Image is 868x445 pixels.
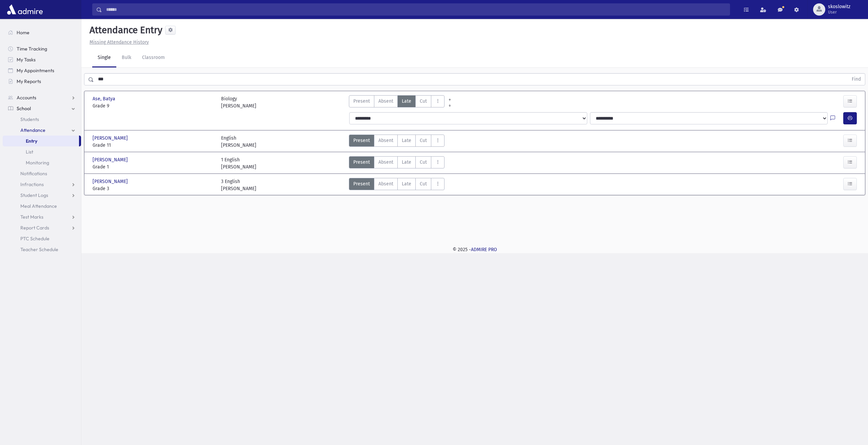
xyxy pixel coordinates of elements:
[20,246,58,252] span: Teacher Schedule
[3,125,81,136] a: Attendance
[420,180,427,187] span: Cut
[221,178,256,192] div: 3 English [PERSON_NAME]
[3,201,81,211] a: Meal Attendance
[17,78,41,84] span: My Reports
[3,179,81,190] a: Infractions
[353,98,370,105] span: Present
[5,3,44,16] img: AdmirePro
[93,156,129,163] span: [PERSON_NAME]
[353,137,370,144] span: Present
[402,180,411,187] span: Late
[3,168,81,179] a: Notifications
[3,103,81,114] a: School
[3,146,81,157] a: List
[20,116,39,122] span: Students
[3,43,81,54] a: Time Tracking
[3,76,81,87] a: My Reports
[221,156,256,170] div: 1 English [PERSON_NAME]
[92,48,116,67] a: Single
[3,27,81,38] a: Home
[17,46,47,52] span: Time Tracking
[3,233,81,244] a: PTC Schedule
[3,222,81,233] a: Report Cards
[378,98,393,105] span: Absent
[471,247,497,252] a: ADMIRE PRO
[402,98,411,105] span: Late
[848,74,865,85] button: Find
[349,95,445,109] div: AttTypes
[20,214,43,220] span: Test Marks
[20,225,49,231] span: Report Cards
[420,137,427,144] span: Cut
[3,190,81,201] a: Student Logs
[420,159,427,166] span: Cut
[221,95,256,109] div: Biology [PERSON_NAME]
[93,95,117,102] span: Ase, Batya
[378,137,393,144] span: Absent
[26,160,49,166] span: Monitoring
[93,102,214,109] span: Grade 9
[17,67,54,74] span: My Appointments
[17,29,29,36] span: Home
[3,244,81,255] a: Teacher Schedule
[420,98,427,105] span: Cut
[353,159,370,166] span: Present
[349,156,445,170] div: AttTypes
[17,57,36,63] span: My Tasks
[87,24,162,36] h5: Attendance Entry
[828,9,850,15] span: User
[20,127,45,133] span: Attendance
[93,185,214,192] span: Grade 3
[26,149,33,155] span: List
[3,54,81,65] a: My Tasks
[137,48,170,67] a: Classroom
[3,92,81,103] a: Accounts
[20,170,47,177] span: Notifications
[116,48,137,67] a: Bulk
[93,163,214,170] span: Grade 1
[3,65,81,76] a: My Appointments
[828,4,850,9] span: skoslowitz
[378,159,393,166] span: Absent
[90,39,149,45] u: Missing Attendance History
[3,114,81,125] a: Students
[87,39,149,45] a: Missing Attendance History
[102,3,730,16] input: Search
[20,203,57,209] span: Meal Attendance
[20,192,48,198] span: Student Logs
[93,178,129,185] span: [PERSON_NAME]
[26,138,37,144] span: Entry
[92,246,857,253] div: © 2025 -
[93,142,214,149] span: Grade 11
[17,105,31,112] span: School
[353,180,370,187] span: Present
[402,159,411,166] span: Late
[221,135,256,149] div: English [PERSON_NAME]
[3,211,81,222] a: Test Marks
[20,236,50,242] span: PTC Schedule
[17,95,36,101] span: Accounts
[349,178,445,192] div: AttTypes
[349,135,445,149] div: AttTypes
[93,135,129,142] span: [PERSON_NAME]
[402,137,411,144] span: Late
[3,157,81,168] a: Monitoring
[20,181,44,187] span: Infractions
[378,180,393,187] span: Absent
[3,136,79,146] a: Entry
